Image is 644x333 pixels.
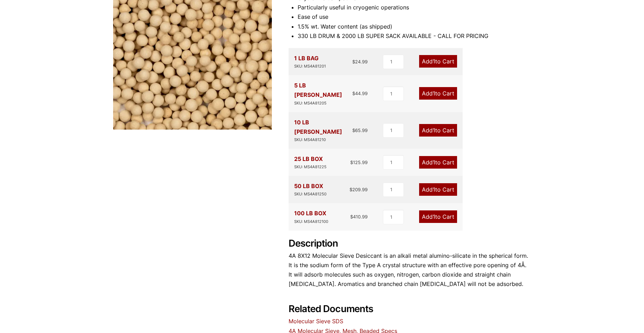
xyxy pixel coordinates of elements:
[433,186,435,193] span: 1
[419,156,457,169] a: Add1to Cart
[294,191,327,198] div: SKU: MS4A81250
[289,238,531,249] h2: Description
[352,91,368,96] bdi: 44.99
[294,164,327,170] div: SKU: MS4A81225
[350,160,353,165] span: $
[294,209,328,225] div: 100 LB BOX
[352,59,368,64] bdi: 24.99
[433,90,435,97] span: 1
[289,251,531,289] p: 4A 8X12 Molecular Sieve Desiccant is an alkali metal alumino-silicate in the spherical form. It i...
[419,87,457,100] a: Add1to Cart
[433,58,435,65] span: 1
[294,137,352,143] div: SKU: MS4A81210
[294,100,352,107] div: SKU: MS4A81205
[294,81,352,106] div: 5 LB [PERSON_NAME]
[294,181,327,198] div: 50 LB BOX
[298,31,531,41] li: 330 LB DRUM & 2000 LB SUPER SACK AVAILABLE - CALL FOR PRICING
[433,159,435,166] span: 1
[433,213,435,220] span: 1
[294,54,326,70] div: 1 LB BAG
[294,63,326,70] div: SKU: MS4A81201
[419,210,457,223] a: Add1to Cart
[298,12,531,22] li: Ease of use
[294,154,327,170] div: 25 LB BOX
[350,187,368,192] bdi: 209.99
[289,318,343,325] a: Molecular Sieve SDS
[294,118,352,143] div: 10 LB [PERSON_NAME]
[294,218,328,225] div: SKU: MS4A812100
[350,214,368,219] bdi: 410.99
[350,160,368,165] bdi: 125.99
[419,183,457,196] a: Add1to Cart
[350,187,352,192] span: $
[298,3,531,12] li: Particularly useful in cryogenic operations
[352,127,368,133] bdi: 65.99
[433,127,435,134] span: 1
[298,22,531,31] li: 1.5% wt. Water content (as shipped)
[419,55,457,68] a: Add1to Cart
[352,91,355,96] span: $
[350,214,353,219] span: $
[352,59,355,64] span: $
[352,127,355,133] span: $
[419,124,457,137] a: Add1to Cart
